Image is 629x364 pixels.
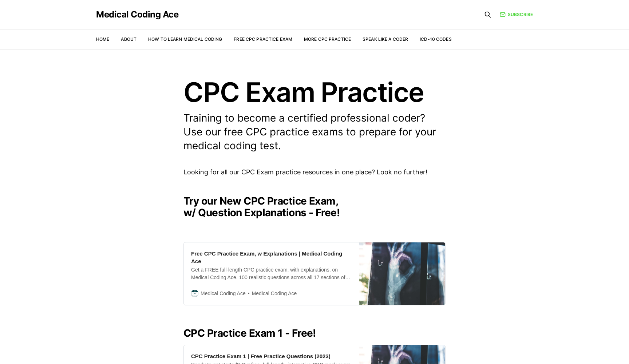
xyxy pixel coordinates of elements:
a: Free CPC Practice Exam, w Explanations | Medical Coding AceGet a FREE full-length CPC practice ex... [183,242,446,305]
p: Training to become a certified professional coder? Use our free CPC practice exams to prepare for... [183,111,446,153]
span: Medical Coding Ace [246,289,297,298]
h2: CPC Practice Exam 1 - Free! [183,327,446,339]
a: Speak Like a Coder [363,36,408,42]
div: Get a FREE full-length CPC practice exam, with explanations, on Medical Coding Ace. 100 realistic... [191,266,352,281]
h1: CPC Exam Practice [183,79,446,106]
span: Medical Coding Ace [201,289,246,297]
a: More CPC Practice [304,36,351,42]
a: How to Learn Medical Coding [148,36,222,42]
a: ICD-10 Codes [420,36,451,42]
a: Subscribe [500,11,533,18]
h2: Try our New CPC Practice Exam, w/ Question Explanations - Free! [183,195,446,218]
div: Free CPC Practice Exam, w Explanations | Medical Coding Ace [191,250,352,265]
a: Home [96,36,109,42]
p: Looking for all our CPC Exam practice resources in one place? Look no further! [183,167,446,178]
div: CPC Practice Exam 1 | Free Practice Questions (2023) [191,352,331,360]
a: Medical Coding Ace [96,10,178,19]
a: Free CPC Practice Exam [234,36,292,42]
a: About [121,36,137,42]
